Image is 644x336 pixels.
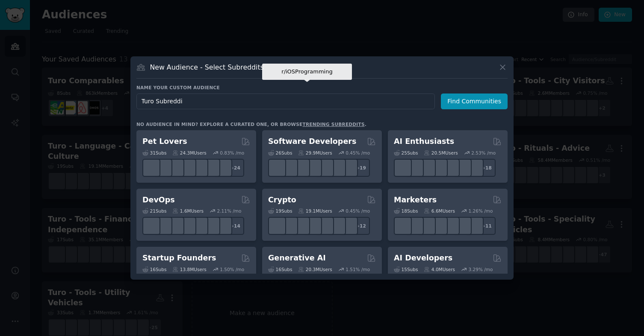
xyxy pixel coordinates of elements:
img: DevOpsLinks [181,219,194,233]
img: azuredevops [145,219,158,233]
h2: AI Developers [394,253,452,263]
div: 1.26 % /mo [469,208,493,214]
h3: Name your custom audience [136,85,508,91]
img: AItoolsCatalog [420,161,434,174]
img: elixir [343,161,356,174]
div: 29.9M Users [298,150,332,156]
div: + 24 [226,159,244,177]
div: No audience in mind? Explore a curated one, or browse . [136,121,366,127]
div: 0.45 % /mo [346,150,370,156]
img: csharp [283,161,296,174]
div: 4.0M Users [424,266,455,272]
img: googleads [444,219,458,233]
div: 1.50 % /mo [220,266,244,272]
a: trending subreddits [302,122,364,127]
div: 1.51 % /mo [346,266,370,272]
img: defiblockchain [319,219,332,233]
img: bigseo [408,219,422,233]
img: PlatformEngineers [217,219,230,233]
div: 18 Sub s [394,208,418,214]
div: 6.6M Users [424,208,455,214]
img: AskComputerScience [331,161,344,174]
img: defi_ [343,219,356,233]
img: ballpython [157,161,170,174]
img: GoogleGeminiAI [396,161,410,174]
img: OnlineMarketing [468,219,482,233]
img: aws_cdk [205,219,218,233]
h3: New Audience - Select Subreddits [150,63,264,72]
img: content_marketing [396,219,410,233]
div: 0.83 % /mo [220,150,244,156]
input: Pick a short name, like "Digital Marketers" or "Movie-Goers" [136,93,435,109]
img: DeepSeek [408,161,422,174]
div: 16 Sub s [268,266,292,272]
div: 25 Sub s [394,150,418,156]
div: 19.1M Users [298,208,332,214]
img: chatgpt_promptDesign [432,161,446,174]
img: learnjavascript [295,161,308,174]
h2: DevOps [142,195,175,205]
div: + 18 [478,159,496,177]
img: software [271,161,284,174]
div: 13.8M Users [172,266,206,272]
div: 0.45 % /mo [346,208,370,214]
h2: Crypto [268,195,296,205]
img: AskMarketing [420,219,434,233]
div: 21 Sub s [142,208,166,214]
button: Find Communities [441,93,508,109]
div: 20.5M Users [424,150,458,156]
img: herpetology [145,161,158,174]
div: 1.6M Users [172,208,204,214]
div: 31 Sub s [142,150,166,156]
div: + 11 [478,217,496,235]
img: ArtificalIntelligence [468,161,482,174]
img: iOSProgramming [307,161,320,174]
img: ethfinance [271,219,284,233]
img: turtle [181,161,194,174]
div: 2.53 % /mo [471,150,496,156]
h2: Generative AI [268,253,326,263]
img: reactnative [319,161,332,174]
img: web3 [307,219,320,233]
img: ethstaker [295,219,308,233]
img: AWS_Certified_Experts [157,219,170,233]
img: PetAdvice [205,161,218,174]
div: + 12 [352,217,370,235]
div: 3.29 % /mo [469,266,493,272]
img: dogbreed [217,161,230,174]
h2: Marketers [394,195,437,205]
img: platformengineering [193,219,206,233]
div: + 14 [226,217,244,235]
div: 2.11 % /mo [217,208,242,214]
img: MarketingResearch [456,219,470,233]
div: + 19 [352,159,370,177]
img: chatgpt_prompts_ [444,161,458,174]
div: 26 Sub s [268,150,292,156]
h2: AI Enthusiasts [394,136,454,147]
img: Docker_DevOps [169,219,182,233]
h2: Software Developers [268,136,356,147]
img: leopardgeckos [169,161,182,174]
div: 24.3M Users [172,150,206,156]
img: cockatiel [193,161,206,174]
img: 0xPolygon [283,219,296,233]
img: Emailmarketing [432,219,446,233]
div: 20.3M Users [298,266,332,272]
img: CryptoNews [331,219,344,233]
img: OpenAIDev [456,161,470,174]
div: 16 Sub s [142,266,166,272]
h2: Startup Founders [142,253,216,263]
h2: Pet Lovers [142,136,187,147]
div: 15 Sub s [394,266,418,272]
div: 19 Sub s [268,208,292,214]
